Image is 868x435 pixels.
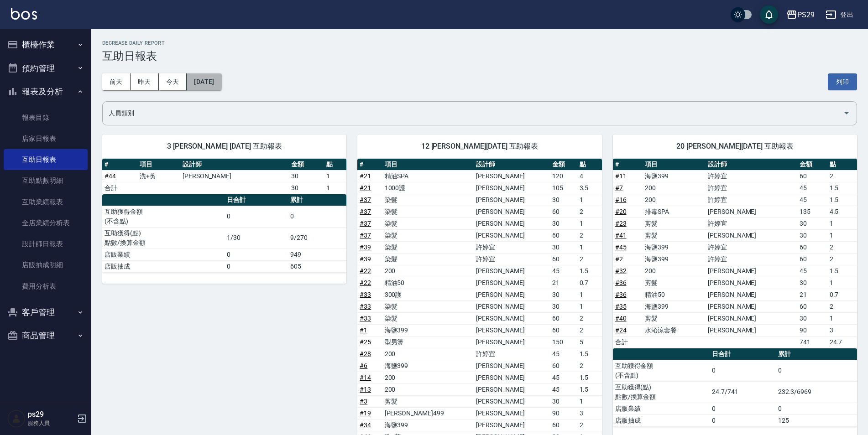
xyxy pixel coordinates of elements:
td: 0 [710,403,775,414]
h2: Decrease Daily Report [102,40,857,46]
td: 200 [643,265,706,277]
td: 1.5 [827,194,857,206]
a: #22 [360,279,371,286]
td: 1 [577,194,602,206]
td: [PERSON_NAME] [474,170,550,182]
td: [PERSON_NAME] [706,300,797,312]
td: 許婷宜 [706,182,797,194]
th: 日合計 [710,348,775,360]
td: 90 [550,407,577,419]
td: [PERSON_NAME] [474,419,550,431]
td: 21 [550,277,577,289]
td: 4.5 [827,206,857,217]
td: 30 [550,217,577,229]
td: 30 [797,277,827,289]
td: 店販抽成 [102,260,225,272]
td: 1.5 [577,372,602,383]
td: 45 [797,265,827,277]
td: [PERSON_NAME] [474,336,550,348]
td: 許婷宜 [474,241,550,253]
td: 剪髮 [643,217,706,229]
th: 累計 [776,348,857,360]
td: 1 [577,217,602,229]
td: 染髮 [382,217,474,229]
td: 0 [225,249,288,260]
th: 項目 [137,159,180,171]
th: 設計師 [180,159,289,171]
td: 水沁涼套餐 [643,324,706,336]
button: 列印 [828,73,857,90]
td: [PERSON_NAME] [706,289,797,300]
td: 30 [289,170,324,182]
td: 店販業績 [613,403,710,414]
td: 合計 [613,336,643,348]
td: 30 [797,217,827,229]
td: 9/270 [288,227,346,249]
td: 許婷宜 [706,241,797,253]
td: 120 [550,170,577,182]
td: 30 [550,194,577,206]
a: #33 [360,303,371,310]
td: 染髮 [382,229,474,241]
td: 200 [643,182,706,194]
a: #13 [360,386,371,393]
th: # [102,159,137,171]
table: a dense table [613,159,857,348]
div: PS29 [797,9,815,21]
img: Logo [11,8,37,20]
td: [PERSON_NAME] [180,170,289,182]
td: 45 [797,182,827,194]
td: [PERSON_NAME] [706,312,797,324]
td: [PERSON_NAME] [474,229,550,241]
p: 服務人員 [28,419,74,427]
td: 1000護 [382,182,474,194]
td: 30 [550,395,577,407]
td: 60 [550,324,577,336]
td: 135 [797,206,827,217]
td: 30 [550,300,577,312]
td: [PERSON_NAME] [474,182,550,194]
td: 2 [577,419,602,431]
td: 店販抽成 [613,414,710,426]
td: 海鹽399 [382,324,474,336]
th: 金額 [797,159,827,171]
td: [PERSON_NAME] [474,206,550,217]
td: 24.7/741 [710,381,775,403]
span: 12 [PERSON_NAME][DATE] 互助報表 [368,142,591,151]
td: 200 [382,265,474,277]
td: 60 [797,170,827,182]
a: #2 [615,255,623,263]
a: #21 [360,172,371,180]
td: 0 [776,360,857,381]
td: 60 [550,360,577,372]
td: 海鹽399 [643,300,706,312]
span: 3 [PERSON_NAME] [DATE] 互助報表 [113,142,335,151]
a: #14 [360,374,371,381]
td: 45 [550,383,577,395]
td: 45 [550,372,577,383]
td: 2 [577,253,602,265]
td: [PERSON_NAME] [706,206,797,217]
th: # [613,159,643,171]
a: #28 [360,350,371,357]
td: 60 [550,206,577,217]
td: 60 [797,253,827,265]
a: #32 [615,267,627,274]
td: 許婷宜 [706,253,797,265]
td: 海鹽399 [382,419,474,431]
a: #1 [360,326,367,334]
img: Person [7,409,26,428]
td: 剪髮 [643,277,706,289]
td: 互助獲得(點) 點數/換算金額 [613,381,710,403]
td: 型男燙 [382,336,474,348]
td: 949 [288,249,346,260]
button: save [760,5,778,24]
td: 剪髮 [382,395,474,407]
td: 海鹽399 [643,241,706,253]
td: 互助獲得金額 (不含點) [102,206,225,227]
td: [PERSON_NAME] [474,217,550,229]
a: #11 [615,172,627,180]
td: 許婷宜 [474,253,550,265]
td: [PERSON_NAME] [474,324,550,336]
a: 費用分析表 [4,276,88,297]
